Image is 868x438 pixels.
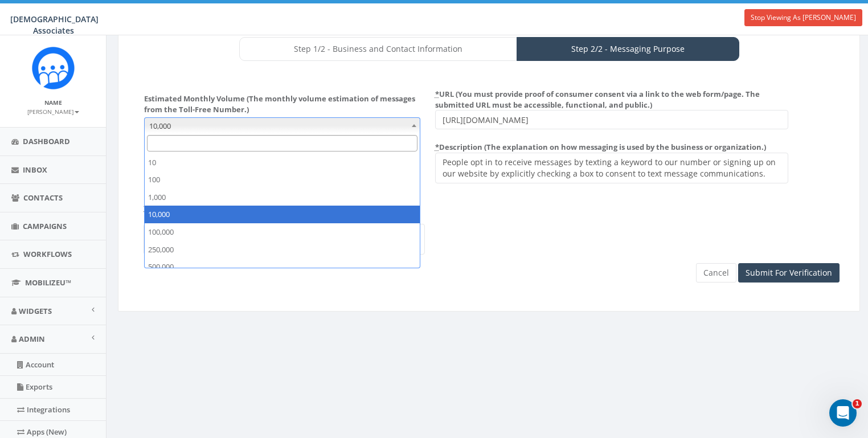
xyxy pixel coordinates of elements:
li: 250,000 [145,241,420,259]
a: Cancel [696,263,736,283]
img: Rally_Corp_Icon.png [32,47,75,89]
input: Submit For Verification [738,263,840,283]
span: 10,000 [145,118,420,134]
li: 10,000 [145,206,420,223]
input: Search [147,135,417,152]
li: 1,000 [145,189,420,206]
li: 100 [145,171,420,189]
abbr: required [435,142,439,152]
abbr: required [435,89,439,99]
span: Admin [19,334,45,344]
small: Name [44,99,62,107]
li: 500,000 [145,258,420,276]
a: Step 1/2 - Business and Contact Information [239,37,517,61]
span: Contacts [23,193,63,203]
label: Description (The explanation on how messaging is used by the business or organization.) [435,138,766,153]
iframe: Intercom live chat [829,399,857,427]
span: Inbox [23,165,47,175]
small: [PERSON_NAME] [27,108,79,116]
span: Campaigns [23,221,67,231]
span: Dashboard [23,136,70,146]
input: URL [435,110,788,129]
li: 100,000 [145,223,420,241]
label: Estimated Monthly Volume (The monthly volume estimation of messages from the Toll-Free Number.) [144,93,420,114]
a: Stop Viewing As [PERSON_NAME] [744,9,862,26]
span: [DEMOGRAPHIC_DATA] Associates [10,14,99,36]
textarea: People opt in to receive messages by texting a keyword to our number or signing up on our website... [435,153,788,183]
span: Widgets [19,306,52,316]
a: Step 2/2 - Messaging Purpose [517,37,739,61]
a: [PERSON_NAME] [27,106,79,116]
span: Workflows [23,249,72,259]
span: 10,000 [144,117,420,133]
label: URL (You must provide proof of consumer consent via a link to the web form/page. The submitted UR... [435,85,788,110]
span: MobilizeU™ [25,277,71,288]
span: 1 [853,399,862,408]
li: 10 [145,154,420,171]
